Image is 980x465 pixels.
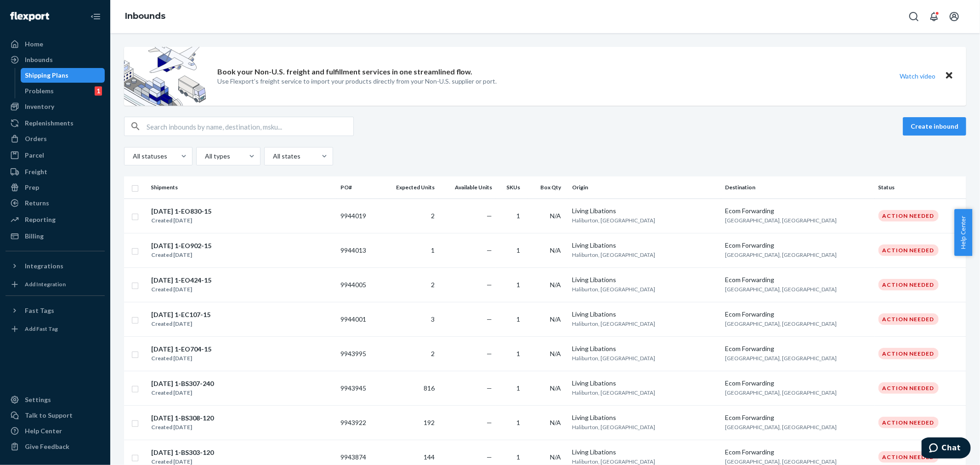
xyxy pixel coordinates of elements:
[487,212,492,220] span: —
[431,281,435,289] span: 2
[878,210,939,221] div: Action Needed
[25,442,69,451] div: Give Feedback
[572,320,655,327] span: Haliburton, [GEOGRAPHIC_DATA]
[725,413,871,422] div: Ecom Forwarding
[6,229,105,244] a: Billing
[572,310,718,319] div: Living Libations
[151,423,214,432] div: Created [DATE]
[516,453,520,461] span: 1
[550,419,561,426] span: N/A
[6,196,105,210] a: Returns
[25,40,43,49] div: Home
[572,389,655,396] span: Haliburton, [GEOGRAPHIC_DATA]
[217,67,473,77] p: Book your Non-U.S. freight and fulfillment services in one streamlined flow.
[6,37,105,51] a: Home
[438,176,496,198] th: Available Units
[25,198,49,208] div: Returns
[516,419,520,426] span: 1
[25,151,44,160] div: Parcel
[943,69,955,83] button: Close
[95,86,102,96] div: 1
[572,448,718,457] div: Living Libations
[25,411,73,420] div: Talk to Support
[25,183,39,192] div: Prep
[21,84,105,98] a: Problems1
[6,116,105,130] a: Replenishments
[875,176,966,198] th: Status
[878,382,939,394] div: Action Needed
[6,99,105,114] a: Inventory
[25,232,44,241] div: Billing
[725,310,871,319] div: Ecom Forwarding
[878,348,939,359] div: Action Needed
[21,68,105,83] a: Shipping Plans
[86,7,105,26] button: Close Navigation
[337,371,380,405] td: 9943945
[572,458,655,465] span: Haliburton, [GEOGRAPHIC_DATA]
[147,117,353,136] input: Search inbounds by name, destination, msku...
[725,217,837,224] span: [GEOGRAPHIC_DATA], [GEOGRAPHIC_DATA]
[903,117,966,136] button: Create inbound
[572,206,718,215] div: Living Libations
[550,281,561,289] span: N/A
[572,424,655,431] span: Haliburton, [GEOGRAPHIC_DATA]
[527,176,568,198] th: Box Qty
[6,439,105,454] button: Give Feedback
[431,315,435,323] span: 3
[204,152,205,161] input: All types
[125,11,165,21] a: Inbounds
[431,246,435,254] span: 1
[151,379,214,388] div: [DATE] 1-BS307-240
[572,241,718,250] div: Living Libations
[725,275,871,284] div: Ecom Forwarding
[725,344,871,353] div: Ecom Forwarding
[516,384,520,392] span: 1
[337,267,380,302] td: 9944005
[516,246,520,254] span: 1
[550,384,561,392] span: N/A
[25,55,53,64] div: Inbounds
[151,241,211,250] div: [DATE] 1-EO902-15
[487,384,492,392] span: —
[337,233,380,267] td: 9944013
[725,286,837,293] span: [GEOGRAPHIC_DATA], [GEOGRAPHIC_DATA]
[151,285,211,294] div: Created [DATE]
[487,315,492,323] span: —
[572,344,718,353] div: Living Libations
[954,209,972,256] button: Help Center
[25,426,62,436] div: Help Center
[337,405,380,440] td: 9943922
[905,7,923,26] button: Open Search Box
[878,451,939,463] div: Action Needed
[151,414,214,423] div: [DATE] 1-BS308-120
[725,448,871,457] div: Ecom Forwarding
[572,379,718,388] div: Living Libations
[725,424,837,431] span: [GEOGRAPHIC_DATA], [GEOGRAPHIC_DATA]
[25,86,54,96] div: Problems
[922,437,971,460] iframe: Opens a widget where you can chat to one of our agents
[151,216,211,225] div: Created [DATE]
[337,176,380,198] th: PO#
[25,261,63,271] div: Integrations
[572,275,718,284] div: Living Libations
[878,313,939,325] div: Action Needed
[572,413,718,422] div: Living Libations
[572,286,655,293] span: Haliburton, [GEOGRAPHIC_DATA]
[516,212,520,220] span: 1
[487,453,492,461] span: —
[487,419,492,426] span: —
[151,310,210,319] div: [DATE] 1-EC107-15
[424,419,435,426] span: 192
[572,355,655,362] span: Haliburton, [GEOGRAPHIC_DATA]
[25,325,58,333] div: Add Fast Tag
[725,458,837,465] span: [GEOGRAPHIC_DATA], [GEOGRAPHIC_DATA]
[878,244,939,256] div: Action Needed
[424,384,435,392] span: 816
[6,322,105,336] a: Add Fast Tag
[878,417,939,428] div: Action Needed
[725,355,837,362] span: [GEOGRAPHIC_DATA], [GEOGRAPHIC_DATA]
[945,7,963,26] button: Open account menu
[147,176,337,198] th: Shipments
[6,408,105,423] button: Talk to Support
